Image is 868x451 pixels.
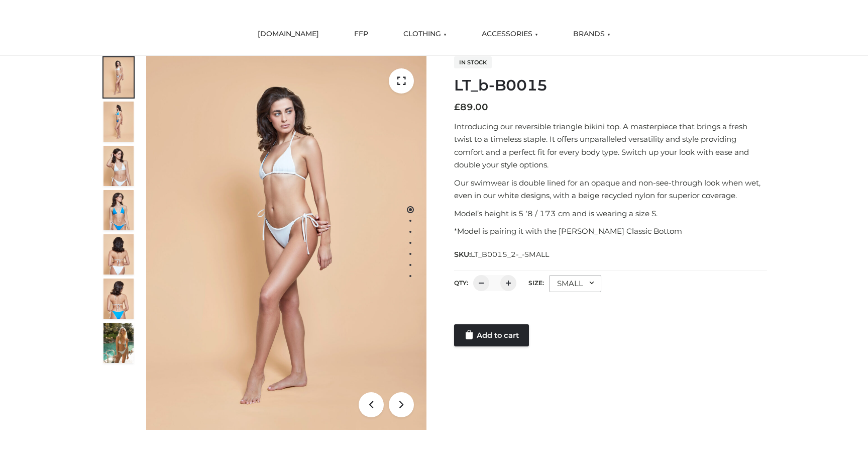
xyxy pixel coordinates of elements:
label: QTY: [454,279,468,287]
div: SMALL [549,275,601,292]
img: ArielClassicBikiniTop_CloudNine_AzureSky_OW114ECO_4-scaled.jpg [103,190,134,230]
label: Size: [528,279,544,287]
span: SKU: [454,248,550,260]
p: Our swimwear is double lined for an opaque and non-see-through look when wet, even in our white d... [454,176,767,202]
a: [DOMAIN_NAME] [250,23,327,45]
h1: LT_b-B0015 [454,76,767,95]
img: ArielClassicBikiniTop_CloudNine_AzureSky_OW114ECO_1 [146,56,426,430]
p: Model’s height is 5 ‘8 / 173 cm and is wearing a size S. [454,207,767,220]
img: ArielClassicBikiniTop_CloudNine_AzureSky_OW114ECO_1-scaled.jpg [103,57,134,98]
span: £ [454,102,460,113]
a: Add to cart [454,324,529,346]
span: LT_B0015_2-_-SMALL [471,250,549,259]
img: ArielClassicBikiniTop_CloudNine_AzureSky_OW114ECO_7-scaled.jpg [103,234,134,275]
p: *Model is pairing it with the [PERSON_NAME] Classic Bottom [454,225,767,238]
img: ArielClassicBikiniTop_CloudNine_AzureSky_OW114ECO_3-scaled.jpg [103,146,134,186]
bdi: 89.00 [454,102,488,113]
p: Introducing our reversible triangle bikini top. A masterpiece that brings a fresh twist to a time... [454,120,767,171]
a: ACCESSORIES [474,23,546,45]
a: FFP [347,23,376,45]
img: Arieltop_CloudNine_AzureSky2.jpg [103,323,134,363]
a: BRANDS [566,23,618,45]
img: ArielClassicBikiniTop_CloudNine_AzureSky_OW114ECO_8-scaled.jpg [103,279,134,319]
span: In stock [454,56,492,68]
a: CLOTHING [396,23,454,45]
img: ArielClassicBikiniTop_CloudNine_AzureSky_OW114ECO_2-scaled.jpg [103,102,134,142]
